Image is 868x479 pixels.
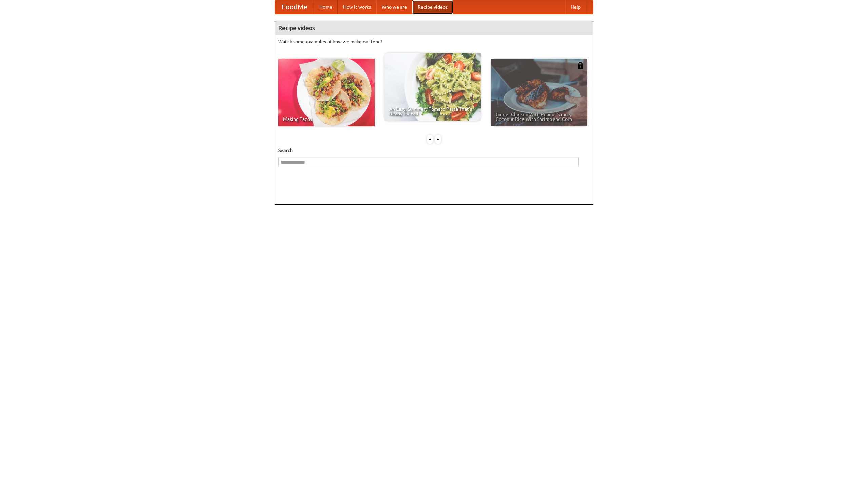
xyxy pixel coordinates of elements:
div: « [427,135,433,144]
h5: Search [278,147,590,154]
a: Who we are [376,0,412,14]
span: An Easy, Summery Tomato Pasta That's Ready for Fall [389,107,476,116]
a: How it works [338,0,376,14]
a: Home [314,0,338,14]
a: FoodMe [275,0,314,14]
a: Help [565,0,586,14]
a: Making Tacos [278,59,375,126]
div: » [435,135,441,144]
span: Making Tacos [283,117,370,122]
a: An Easy, Summery Tomato Pasta That's Ready for Fall [384,53,481,121]
a: Recipe videos [412,0,453,14]
p: Watch some examples of how we make our food! [278,38,590,45]
h4: Recipe videos [275,21,593,35]
img: 483408.png [577,62,584,69]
